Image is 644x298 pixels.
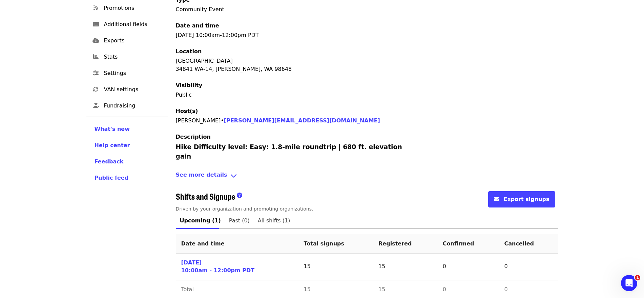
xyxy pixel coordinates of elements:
span: Cancelled [504,240,534,247]
i: cloud-download icon [92,37,99,44]
h3: Hike Difficulty level: Easy: 1.8-mile roundtrip | 680 ft. elevation gain [176,142,413,161]
i: rss icon [94,5,98,11]
span: Date and time [176,22,219,29]
span: Description [176,134,211,140]
a: Fundraising [86,98,168,114]
button: Feedback [95,158,124,166]
a: Settings [86,65,168,81]
span: Date and time [181,240,225,247]
span: Help center [95,142,130,148]
a: What's new [95,125,160,133]
i: list-alt icon [93,21,99,27]
p: Public [176,91,558,99]
span: Visibility [176,82,203,88]
span: Host(s) [176,108,198,114]
a: [PERSON_NAME][EMAIL_ADDRESS][DOMAIN_NAME] [224,117,380,124]
i: angle-down icon [230,171,237,181]
i: envelope icon [494,196,499,202]
span: See more details [176,171,227,181]
a: Help center [95,141,160,150]
span: 1 [635,275,640,280]
div: 34841 WA-14, [PERSON_NAME], WA 98648 [176,65,558,73]
span: Total [181,286,194,293]
span: Driven by your organization and promoting organizations. [176,206,313,212]
span: Exports [104,37,162,45]
a: Stats [86,49,168,65]
span: Upcoming (1) [180,216,221,225]
span: Shifts and Signups [176,190,235,202]
span: Settings [104,69,162,77]
a: Public feed [95,174,160,182]
iframe: Intercom live chat [621,275,637,291]
i: question-circle icon [237,192,242,199]
a: [DATE]10:00am - 12:00pm PDT [181,259,255,275]
span: [PERSON_NAME] • [176,117,380,124]
span: What's new [95,126,130,132]
span: Confirmed [443,240,474,247]
span: Additional fields [104,20,162,28]
div: [GEOGRAPHIC_DATA] [176,57,558,65]
span: Registered [378,240,412,247]
i: hand-holding-heart icon [93,102,99,109]
div: See more detailsangle-down icon [176,171,558,181]
td: 0 [437,254,499,280]
a: Past (0) [225,213,254,229]
i: sync icon [93,86,99,93]
span: Total signups [304,240,345,247]
a: Exports [86,33,168,49]
span: Past (0) [229,216,250,225]
span: Fundraising [104,102,162,110]
span: All shifts (1) [258,216,290,225]
button: envelope iconExport signups [488,191,555,207]
span: Public feed [95,175,129,181]
i: sliders-h icon [93,70,99,76]
td: 15 [298,254,373,280]
i: chart-bar icon [93,54,99,60]
a: Additional fields [86,16,168,33]
span: Stats [104,53,162,61]
span: Promotions [104,4,162,12]
a: Upcoming (1) [176,213,225,229]
a: VAN settings [86,81,168,98]
td: 0 [499,254,558,280]
td: 15 [373,254,437,280]
span: VAN settings [104,85,162,94]
span: Community Event [176,6,225,13]
a: All shifts (1) [254,213,294,229]
span: Location [176,48,202,55]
